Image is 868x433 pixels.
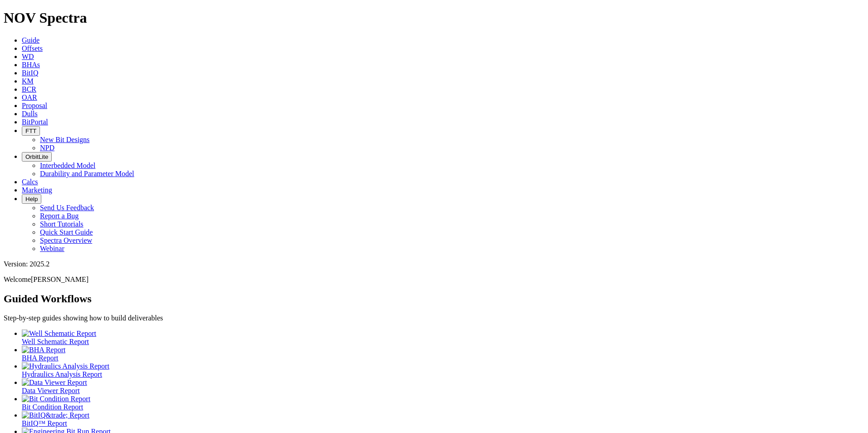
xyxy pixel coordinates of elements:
[40,228,93,236] a: Quick Start Guide
[22,330,864,345] a: Well Schematic Report Well Schematic Report
[22,178,38,186] a: Calcs
[22,411,864,427] a: BitIQ&trade; Report BitIQ™ Report
[40,204,94,212] a: Send Us Feedback
[22,346,65,354] img: BHA Report
[22,354,58,362] span: BHA Report
[22,53,34,60] a: WD
[22,61,40,69] a: BHAs
[22,118,48,126] a: BitPortal
[22,370,102,378] span: Hydraulics Analysis Report
[22,338,89,345] span: Well Schematic Report
[25,153,48,160] span: OrbitLite
[40,170,134,177] a: Durability and Parameter Model
[4,260,864,268] div: Version: 2025.2
[22,152,52,162] button: OrbitLite
[4,10,864,26] h1: NOV Spectra
[22,411,89,419] img: BitIQ&trade; Report
[22,126,40,136] button: FTT
[22,110,38,118] a: Dulls
[22,186,52,194] a: Marketing
[22,44,43,52] a: Offsets
[25,128,36,134] span: FTT
[22,362,109,370] img: Hydraulics Analysis Report
[22,395,864,411] a: Bit Condition Report Bit Condition Report
[22,194,41,204] button: Help
[22,403,83,411] span: Bit Condition Report
[22,102,47,109] a: Proposal
[25,196,38,202] span: Help
[40,162,95,169] a: Interbedded Model
[31,276,89,283] span: [PERSON_NAME]
[22,379,87,387] img: Data Viewer Report
[40,245,64,252] a: Webinar
[22,346,864,362] a: BHA Report BHA Report
[22,419,67,427] span: BitIQ™ Report
[22,85,36,93] a: BCR
[22,387,80,394] span: Data Viewer Report
[40,236,92,244] a: Spectra Overview
[22,379,864,394] a: Data Viewer Report Data Viewer Report
[40,136,89,143] a: New Bit Designs
[40,212,79,220] a: Report a Bug
[22,36,39,44] a: Guide
[40,144,54,152] a: NPD
[4,276,864,284] p: Welcome
[22,93,37,101] a: OAR
[22,77,34,85] a: KM
[4,314,864,322] p: Step-by-step guides showing how to build deliverables
[22,395,90,403] img: Bit Condition Report
[4,293,864,305] h2: Guided Workflows
[22,330,96,338] img: Well Schematic Report
[22,362,864,378] a: Hydraulics Analysis Report Hydraulics Analysis Report
[22,69,38,77] a: BitIQ
[40,220,84,228] a: Short Tutorials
